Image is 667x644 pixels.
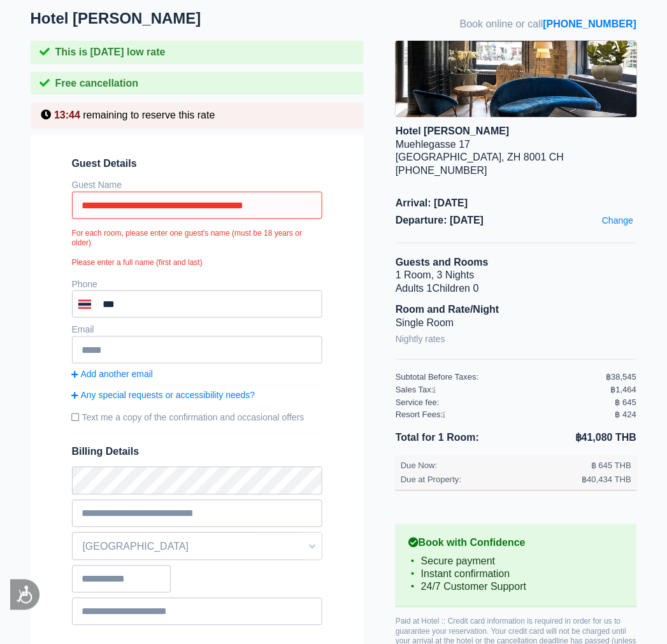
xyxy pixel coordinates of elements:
div: ฿38,545 [606,373,637,383]
span: Guest Details [72,157,323,171]
span: 13:44 [54,110,80,120]
label: Text me a copy of the confirmation and occasional offers [72,407,323,429]
div: Free cancellation [31,72,364,96]
b: Book with Confidence [408,537,624,550]
span: Children 0 [433,283,479,294]
a: Any special requests or accessibility needs? [72,390,323,401]
span: Billing Details [72,446,323,459]
a: Change [599,211,636,229]
span: Book online or call [460,18,636,31]
span: Arrival: [DATE] [396,197,636,210]
li: 1 Room, 3 Nights [396,269,636,282]
a: Add another email [72,369,323,380]
div: ฿ 645 [615,398,636,409]
div: Service fee: [396,398,606,409]
div: Resort Fees: [396,410,606,421]
img: hotel image [396,41,636,117]
label: Phone [72,279,97,289]
div: ฿ 645 THB [591,461,631,471]
a: [PHONE_NUMBER] [543,18,637,29]
li: Single Room [396,317,636,330]
li: Total for 1 Room: [396,429,516,448]
div: Sales Tax: [396,385,606,396]
li: Instant confirmation [408,568,624,581]
div: This is [DATE] low rate [31,41,364,64]
div: ฿1,464 [611,385,637,396]
small: Please enter a full name (first and last) [72,258,323,268]
li: Adults 1 [396,282,636,296]
span: Departure: [DATE] [396,214,636,227]
span: CH [549,152,564,162]
li: 24/7 Customer Support [408,581,624,594]
a: Nightly rates [396,330,445,348]
b: Room and Rate/Night [396,304,499,315]
span: ZH [508,152,521,162]
div: ฿40,434 THB [582,475,632,485]
div: Hotel [PERSON_NAME] [396,125,636,138]
li: Secure payment [408,555,624,568]
div: Subtotal Before Taxes: [396,373,606,383]
div: Muehlegasse 17 [396,138,636,152]
span: remaining to reserve this rate [83,110,215,120]
h1: Hotel [PERSON_NAME] [31,10,427,28]
div: ฿ 424 [615,410,636,421]
div: [PHONE_NUMBER] [396,164,636,178]
label: Email [72,324,94,334]
b: Guests and Rooms [396,257,489,268]
span: [GEOGRAPHIC_DATA] [73,536,322,558]
div: Due at Property: [401,475,582,485]
span: 8001 [524,152,547,162]
small: For each room, please enter one guest's name (must be 18 years or older) [72,229,323,248]
span: [GEOGRAPHIC_DATA], [396,152,505,162]
div: Due Now: [401,461,582,471]
li: ฿41,080 THB [516,429,636,448]
label: Guest Name [72,180,122,190]
div: Thailand (ไทย): +66 [73,292,100,317]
